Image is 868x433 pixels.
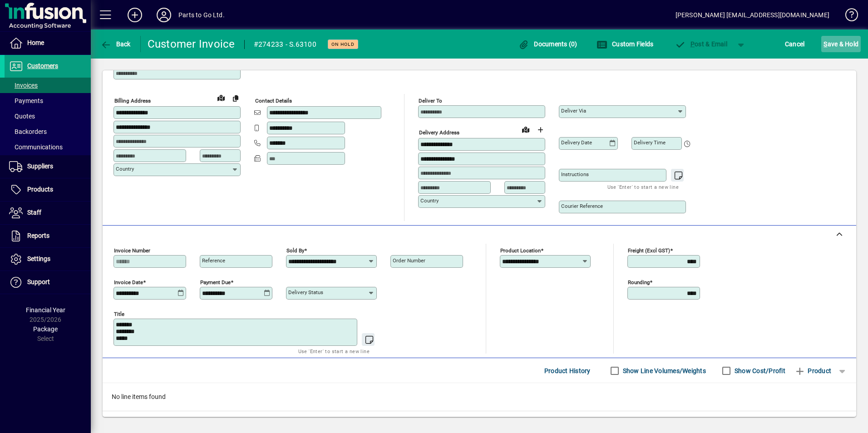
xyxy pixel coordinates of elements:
[5,124,91,139] a: Backorders
[5,78,91,93] a: Invoices
[607,182,679,192] mat-hint: Use 'Enter' to start a new line
[634,139,666,146] mat-label: Delivery time
[103,383,856,411] div: No line items found
[393,257,425,264] mat-label: Order number
[116,166,134,172] mat-label: Country
[214,90,228,105] a: View on map
[114,247,150,254] mat-label: Invoice number
[783,36,807,52] button: Cancel
[670,36,732,52] button: Post & Email
[561,203,603,209] mat-label: Courier Reference
[794,364,831,378] span: Product
[516,36,580,52] button: Documents (0)
[27,186,53,193] span: Products
[824,40,827,48] span: S
[561,139,592,146] mat-label: Delivery date
[5,32,91,54] a: Home
[114,279,143,285] mat-label: Invoice date
[597,40,654,48] span: Custom Fields
[202,257,225,264] mat-label: Reference
[9,143,63,151] span: Communications
[541,363,594,379] button: Product History
[114,311,124,317] mat-label: Title
[621,366,706,375] label: Show Line Volumes/Weights
[149,7,178,23] button: Profile
[518,40,577,48] span: Documents (0)
[5,225,91,247] a: Reports
[821,36,861,52] button: Save & Hold
[91,36,141,52] app-page-header-button: Back
[561,171,589,177] mat-label: Instructions
[518,122,533,137] a: View on map
[419,98,442,104] mat-label: Deliver To
[628,279,650,285] mat-label: Rounding
[120,7,149,23] button: Add
[27,39,44,46] span: Home
[675,40,727,48] span: ost & Email
[9,97,43,104] span: Payments
[26,306,65,314] span: Financial Year
[5,108,91,124] a: Quotes
[5,248,91,271] a: Settings
[148,37,235,51] div: Customer Invoice
[628,247,670,254] mat-label: Freight (excl GST)
[33,325,58,333] span: Package
[420,197,439,204] mat-label: Country
[27,255,50,262] span: Settings
[561,108,586,114] mat-label: Deliver via
[27,209,41,216] span: Staff
[785,37,805,51] span: Cancel
[200,279,231,285] mat-label: Payment due
[27,278,50,285] span: Support
[331,41,355,47] span: On hold
[298,346,370,356] mat-hint: Use 'Enter' to start a new line
[5,93,91,108] a: Payments
[98,36,133,52] button: Back
[500,247,541,254] mat-label: Product location
[690,40,695,48] span: P
[5,202,91,224] a: Staff
[544,364,591,378] span: Product History
[27,62,58,69] span: Customers
[824,37,858,51] span: ave & Hold
[27,162,53,170] span: Suppliers
[5,271,91,294] a: Support
[594,36,656,52] button: Custom Fields
[286,247,304,254] mat-label: Sold by
[9,82,38,89] span: Invoices
[733,366,785,375] label: Show Cost/Profit
[5,155,91,178] a: Suppliers
[838,2,857,31] a: Knowledge Base
[178,8,225,22] div: Parts to Go Ltd.
[100,40,131,48] span: Back
[790,363,836,379] button: Product
[5,139,91,155] a: Communications
[288,289,323,295] mat-label: Delivery status
[228,91,243,105] button: Copy to Delivery address
[9,113,35,120] span: Quotes
[676,8,829,22] div: [PERSON_NAME] [EMAIL_ADDRESS][DOMAIN_NAME]
[533,123,547,137] button: Choose address
[9,128,47,135] span: Backorders
[5,178,91,201] a: Products
[254,37,316,52] div: #274233 - S.63100
[27,232,49,239] span: Reports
